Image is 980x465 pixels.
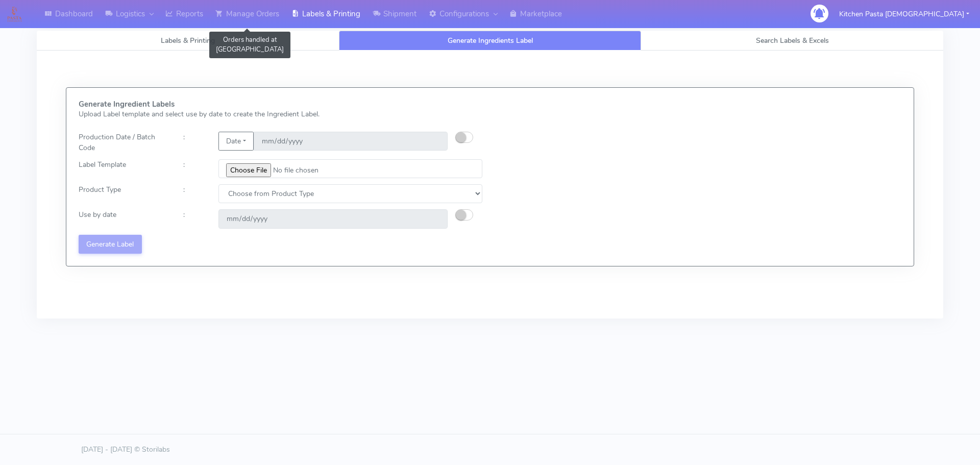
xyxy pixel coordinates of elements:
h5: Generate Ingredient Labels [79,100,482,109]
span: Generate Ingredients Label [448,36,533,45]
div: : [176,132,210,153]
span: Labels & Printing [161,36,215,45]
button: Date [218,132,254,151]
button: Kitchen Pasta [DEMOGRAPHIC_DATA] [831,4,977,25]
ul: Tabs [37,31,943,51]
button: Generate Label [79,235,142,254]
div: : [176,209,210,228]
div: Label Template [71,159,176,178]
span: Search Labels & Excels [756,36,829,45]
div: Production Date / Batch Code [71,132,176,153]
div: Use by date [71,209,176,228]
div: : [176,159,210,178]
p: Upload Label template and select use by date to create the Ingredient Label. [79,109,482,119]
div: Product Type [71,184,176,203]
div: : [176,184,210,203]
